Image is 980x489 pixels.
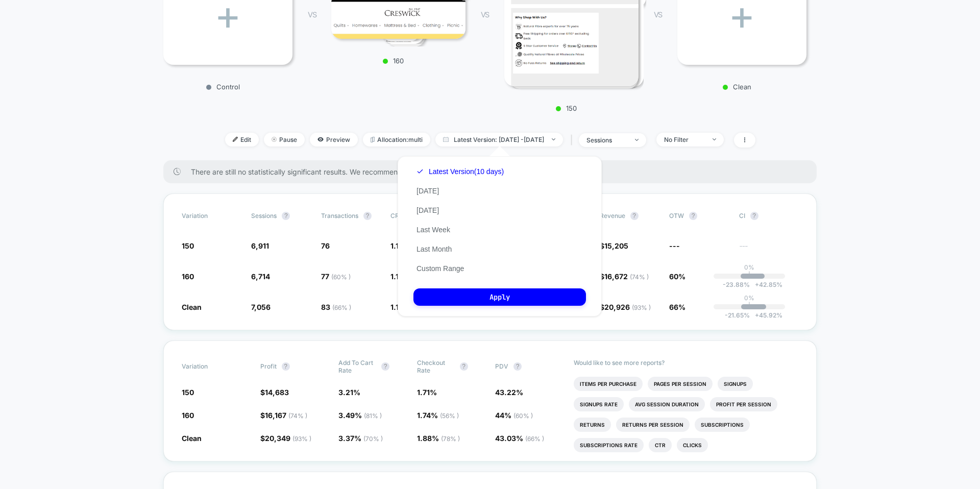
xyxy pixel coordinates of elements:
[744,263,754,271] p: 0%
[755,311,759,319] span: +
[669,212,725,220] span: OTW
[182,241,194,250] span: 150
[669,241,680,250] span: ---
[616,418,690,432] li: Returns Per Session
[417,411,459,420] span: 1.74 %
[600,272,649,281] span: $
[718,377,753,391] li: Signups
[604,272,649,281] span: 16,672
[381,362,389,371] button: ?
[630,273,649,281] span: ( 74 % )
[710,397,777,411] li: Profit Per Session
[635,139,639,141] img: end
[443,137,449,142] img: calendar
[251,303,271,311] span: 7,056
[499,104,633,112] p: 150
[288,412,307,420] span: ( 74 % )
[413,264,467,273] button: Custom Range
[574,377,643,391] li: Items Per Purchase
[672,83,801,91] p: Clean
[600,303,651,311] span: $
[604,241,628,250] span: 15,205
[331,273,351,281] span: ( 60 % )
[251,241,269,250] span: 6,911
[630,212,639,220] button: ?
[182,303,202,311] span: Clean
[677,438,708,452] li: Clicks
[332,304,351,311] span: ( 66 % )
[260,411,307,420] span: $
[260,362,277,370] span: Profit
[264,133,305,146] span: Pause
[338,388,360,397] span: 3.21 %
[233,137,238,142] img: edit
[495,411,533,420] span: 44 %
[225,133,259,146] span: Edit
[739,212,795,220] span: CI
[574,418,611,432] li: Returns
[654,10,662,19] span: VS
[265,411,307,420] span: 16,167
[338,434,383,443] span: 3.37 %
[574,359,799,366] p: Would like to see more reports?
[574,438,644,452] li: Subscriptions Rate
[282,212,290,220] button: ?
[265,388,289,397] span: 14,683
[338,411,382,420] span: 3.49 %
[525,435,544,443] span: ( 66 % )
[748,271,750,279] p: |
[292,435,311,443] span: ( 93 % )
[748,302,750,309] p: |
[371,137,375,142] img: rebalance
[191,167,796,176] span: There are still no statistically significant results. We recommend waiting a few more days
[632,304,651,311] span: ( 93 % )
[182,411,194,420] span: 160
[413,288,586,306] button: Apply
[689,212,697,220] button: ?
[669,303,685,311] span: 66%
[413,244,455,254] button: Last Month
[750,311,782,319] span: 45.92 %
[417,388,437,397] span: 1.71 %
[251,272,270,281] span: 6,714
[481,10,489,19] span: VS
[460,362,468,371] button: ?
[265,434,311,443] span: 20,349
[364,412,382,420] span: ( 81 % )
[413,225,453,234] button: Last Week
[417,434,460,443] span: 1.88 %
[321,241,330,250] span: 76
[260,388,289,397] span: $
[744,294,754,302] p: 0%
[755,281,759,288] span: +
[440,412,459,420] span: ( 56 % )
[326,57,460,65] p: 160
[495,362,508,370] span: PDV
[308,10,316,19] span: VS
[649,438,672,452] li: Ctr
[695,418,750,432] li: Subscriptions
[282,362,290,371] button: ?
[513,362,522,371] button: ?
[413,167,507,176] button: Latest Version(10 days)
[413,206,442,215] button: [DATE]
[713,138,716,140] img: end
[321,272,351,281] span: 77
[664,136,705,143] div: No Filter
[251,212,277,219] span: Sessions
[750,281,782,288] span: 42.85 %
[441,435,460,443] span: ( 78 % )
[513,412,533,420] span: ( 60 % )
[648,377,713,391] li: Pages Per Session
[739,243,798,251] span: ---
[158,83,287,91] p: Control
[586,136,627,144] div: sessions
[182,272,194,281] span: 160
[568,133,579,148] span: |
[413,186,442,195] button: [DATE]
[338,359,376,374] span: Add To Cart Rate
[363,212,372,220] button: ?
[321,212,358,219] span: Transactions
[495,388,523,397] span: 43.22 %
[435,133,563,146] span: Latest Version: [DATE] - [DATE]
